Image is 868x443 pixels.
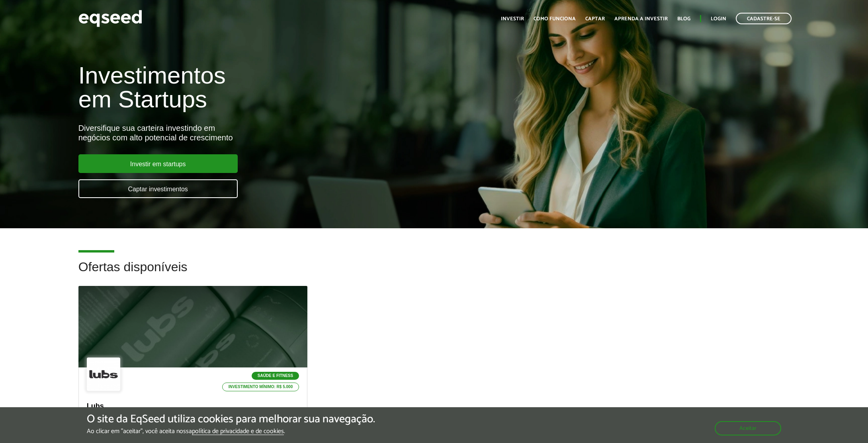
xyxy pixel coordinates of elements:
[78,260,790,286] h2: Ofertas disponíveis
[222,383,299,391] p: Investimento mínimo: R$ 5.000
[87,413,375,426] h5: O site da EqSeed utiliza cookies para melhorar sua navegação.
[78,179,238,198] a: Captar investimentos
[715,421,781,435] button: Aceitar
[711,16,726,21] a: Login
[78,123,500,142] div: Diversifique sua carteira investindo em negócios com alto potencial de crescimento
[78,154,238,173] a: Investir em startups
[585,16,605,21] a: Captar
[677,16,690,21] a: Blog
[87,427,375,435] p: Ao clicar em "aceitar", você aceita nossa .
[78,8,142,29] img: EqSeed
[501,16,524,21] a: Investir
[614,16,668,21] a: Aprenda a investir
[252,372,299,380] p: Saúde e Fitness
[736,13,792,24] a: Cadastre-se
[78,64,500,111] h1: Investimentos em Startups
[534,16,576,21] a: Como funciona
[87,402,299,411] p: Lubs
[192,428,284,435] a: política de privacidade e de cookies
